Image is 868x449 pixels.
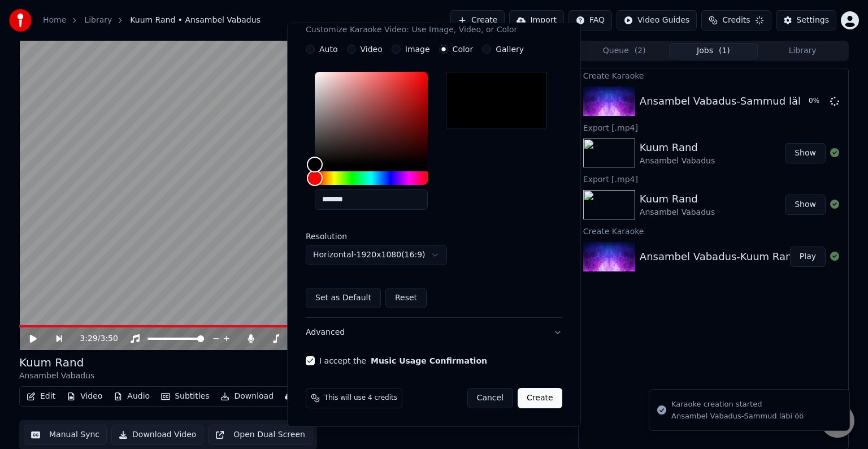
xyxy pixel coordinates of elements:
[453,45,474,53] label: Color
[361,45,383,53] label: Video
[385,288,427,308] button: Reset
[306,318,562,347] button: Advanced
[306,24,517,36] p: Customize Karaoke Video: Use Image, Video, or Color
[518,388,562,408] button: Create
[324,394,397,403] span: This will use 4 credits
[315,171,428,185] div: Hue
[306,45,562,317] div: VideoCustomize Karaoke Video: Use Image, Video, or Color
[306,232,419,240] label: Resolution
[306,288,381,308] button: Set as Default
[467,388,513,408] button: Cancel
[319,45,338,53] label: Auto
[405,45,430,53] label: Image
[371,357,487,365] button: I accept the
[496,45,524,53] label: Gallery
[315,72,428,165] div: Color
[319,357,487,365] label: I accept the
